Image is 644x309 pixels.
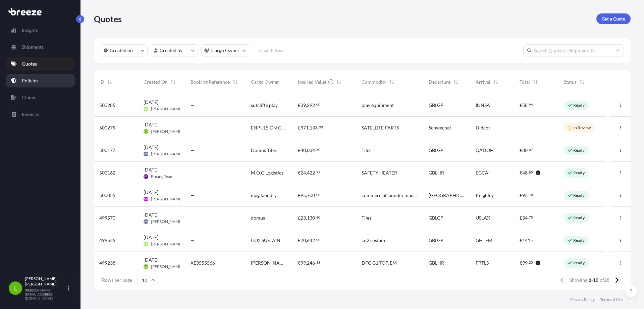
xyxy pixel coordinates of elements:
[452,78,460,86] button: Sort
[6,57,75,71] a: Quotes
[316,104,320,106] span: 00
[191,147,195,154] span: —
[522,148,528,153] span: 80
[522,261,528,265] span: 99
[191,169,195,176] span: —
[520,238,522,243] span: £
[99,79,104,85] span: ID
[600,277,609,283] span: of 28
[306,238,307,243] span: ,
[298,170,301,175] span: €
[144,241,148,247] span: VC
[523,44,624,56] input: Search Quote or Shipment ID...
[570,297,595,302] a: Privacy Policy
[520,216,522,220] span: £
[316,239,320,241] span: 00
[429,147,443,154] span: GBLGP
[144,234,158,241] span: [DATE]
[191,102,195,109] span: —
[22,111,39,118] p: Invoices
[211,47,239,54] p: Cargo Owner
[144,196,148,202] span: MR
[429,237,443,244] span: GBLGP
[301,125,309,130] span: 971
[429,102,443,109] span: GBLGP
[429,192,465,199] span: [GEOGRAPHIC_DATA]
[144,257,158,263] span: [DATE]
[144,151,148,157] span: JW
[316,194,320,196] span: 00
[573,215,585,221] p: Ready
[298,261,301,265] span: €
[532,239,536,241] span: 28
[144,189,158,196] span: [DATE]
[151,129,183,134] span: [PERSON_NAME]
[201,44,249,56] button: cargoOwner Filter options
[301,148,306,153] span: 40
[573,260,585,266] p: Ready
[522,216,528,220] span: 34
[602,15,625,22] p: Get a Quote
[151,151,183,157] span: [PERSON_NAME]
[319,126,323,128] span: 90
[315,216,316,219] span: .
[362,124,399,131] span: SATELLITE PARTS
[522,193,528,198] span: 95
[144,173,148,180] span: PT
[529,104,533,106] span: 94
[362,102,394,109] span: play equipment
[99,215,115,221] span: 499570
[6,40,75,54] a: Shipments
[570,277,587,283] span: Showing
[362,260,397,266] span: DFC G1 TOP, EM
[301,261,306,265] span: 99
[573,148,585,153] p: Ready
[362,215,371,221] span: Tiles
[298,103,301,108] span: £
[476,192,494,199] span: Keighley
[307,193,315,198] span: 700
[301,170,306,175] span: 24
[596,13,631,24] a: Get a Quote
[529,171,533,173] span: 85
[528,216,529,219] span: .
[520,170,522,175] span: €
[316,149,320,151] span: 50
[99,260,115,266] span: 499238
[520,261,522,265] span: €
[492,78,500,86] button: Sort
[101,44,148,56] button: createdOn Filter options
[578,78,586,86] button: Sort
[22,61,37,67] p: Quotes
[528,171,529,173] span: .
[520,193,522,198] span: £
[429,124,451,131] span: Schwechat
[600,297,623,302] a: Terms of Use
[476,79,490,85] span: Arrival
[191,124,195,131] span: —
[231,78,239,86] button: Sort
[99,192,115,199] span: 500055
[306,193,307,198] span: ,
[14,285,17,292] span: L
[315,239,316,241] span: .
[144,211,158,218] span: [DATE]
[144,166,158,173] span: [DATE]
[476,124,490,131] span: Didcot
[301,103,306,108] span: 39
[316,171,320,173] span: 97
[251,237,280,244] span: CO2 SUSTAIN
[301,238,306,243] span: 70
[362,79,386,85] span: Commodity
[362,169,397,176] span: SAFETY HEATER
[309,125,310,130] span: ,
[388,78,396,86] button: Sort
[99,237,115,244] span: 499555
[191,237,195,244] span: —
[99,102,115,109] span: 500285
[362,237,385,244] span: co2 sustain
[573,125,591,130] p: In Review
[191,192,195,199] span: —
[315,261,316,264] span: .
